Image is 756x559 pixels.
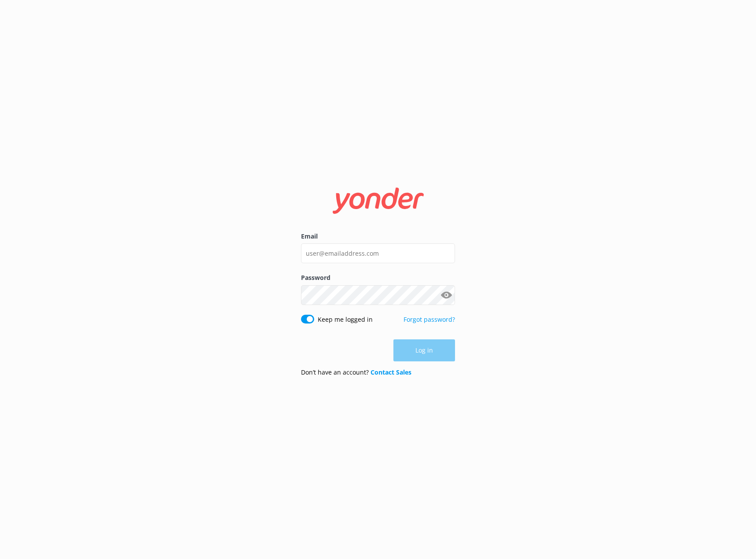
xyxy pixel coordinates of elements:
input: user@emailaddress.com [301,243,455,263]
label: Keep me logged in [318,315,373,324]
a: Contact Sales [371,368,411,376]
button: Show password [437,286,455,304]
a: Forgot password? [404,315,455,324]
label: Password [301,273,455,283]
label: Email [301,232,455,241]
p: Don’t have an account? [301,368,411,377]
